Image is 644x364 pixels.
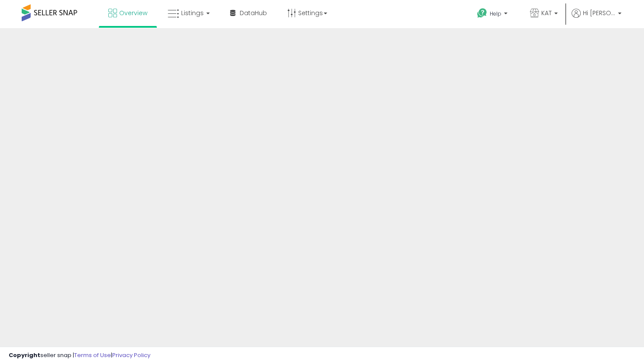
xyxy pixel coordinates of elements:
span: KAT [541,9,552,17]
span: Hi [PERSON_NAME] [583,9,615,17]
span: DataHub [240,9,267,17]
a: Hi [PERSON_NAME] [572,9,621,28]
div: seller snap | | [9,351,150,360]
a: Privacy Policy [112,351,150,359]
a: Help [470,1,516,28]
span: Listings [181,9,204,17]
span: Overview [119,9,147,17]
a: Terms of Use [74,351,111,359]
span: Help [490,10,501,17]
i: Get Help [477,8,488,19]
strong: Copyright [9,351,40,359]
